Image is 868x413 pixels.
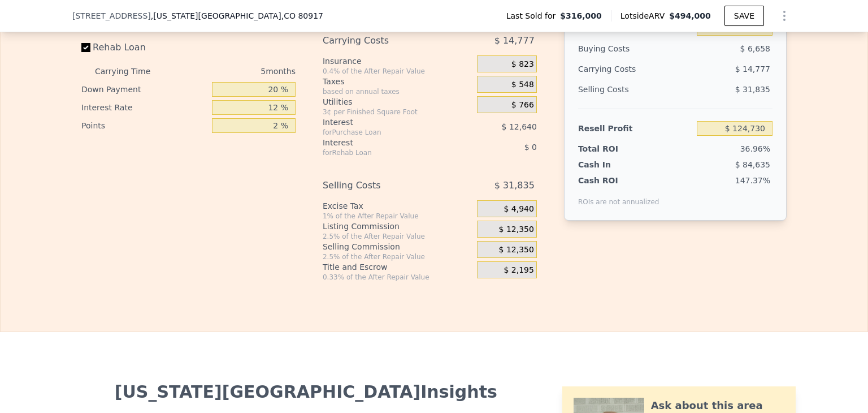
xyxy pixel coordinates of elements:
div: 1% of the After Repair Value [323,212,472,221]
button: SAVE [724,6,764,26]
div: 0.33% of the After Repair Value [323,273,472,282]
span: Lotside ARV [620,10,669,21]
div: 5 months [173,62,296,80]
div: Interest [323,137,449,148]
div: Selling Costs [578,79,692,100]
span: $ 84,635 [735,160,770,169]
span: $ 0 [524,143,537,152]
div: Total ROI [578,143,649,154]
div: Carrying Time [95,62,168,80]
div: Down Payment [81,80,207,98]
span: $ 2,195 [504,265,533,276]
div: Title and Escrow [323,261,472,273]
span: $ 31,835 [494,175,535,196]
div: for Purchase Loan [323,128,449,137]
div: Utilities [323,96,472,107]
span: [STREET_ADDRESS] [72,10,151,21]
div: 0.4% of the After Repair Value [323,67,472,76]
span: $ 548 [511,80,534,90]
span: Last Sold for [506,10,561,21]
div: for Rehab Loan [323,148,449,157]
div: Buying Costs [578,38,692,59]
span: $ 31,835 [735,85,770,94]
span: $316,000 [560,10,602,21]
span: $ 766 [511,100,534,110]
span: $ 14,777 [494,31,535,51]
span: 36.96% [740,144,770,153]
div: 3¢ per Finished Square Foot [323,107,472,117]
div: Selling Costs [323,175,449,196]
span: $ 12,350 [499,225,534,235]
div: ROIs are not annualized [578,186,659,206]
div: Interest [323,117,449,128]
span: , CO 80917 [281,11,323,20]
span: 147.37% [735,176,770,185]
div: based on annual taxes [323,87,472,96]
span: $494,000 [669,11,711,20]
div: Interest Rate [81,98,207,117]
input: Rehab Loan [81,43,90,52]
div: Taxes [323,76,472,87]
div: [US_STATE][GEOGRAPHIC_DATA] Insights [81,382,531,402]
div: Cash In [578,159,649,170]
span: $ 6,658 [740,44,770,53]
div: Insurance [323,55,472,67]
div: Cash ROI [578,175,659,186]
div: Carrying Costs [323,31,449,51]
div: 2.5% of the After Repair Value [323,252,472,261]
div: Selling Commission [323,241,472,252]
div: Carrying Costs [578,59,649,79]
div: Listing Commission [323,221,472,232]
span: $ 4,940 [504,204,533,214]
span: $ 14,777 [735,64,770,74]
span: $ 12,640 [502,122,537,131]
div: Resell Profit [578,118,692,139]
button: Show Options [773,5,796,27]
span: $ 823 [511,59,534,70]
span: $ 12,350 [499,245,534,255]
div: Excise Tax [323,200,472,212]
div: 2.5% of the After Repair Value [323,232,472,241]
span: , [US_STATE][GEOGRAPHIC_DATA] [151,10,323,21]
div: Points [81,117,207,135]
label: Rehab Loan [81,37,207,58]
